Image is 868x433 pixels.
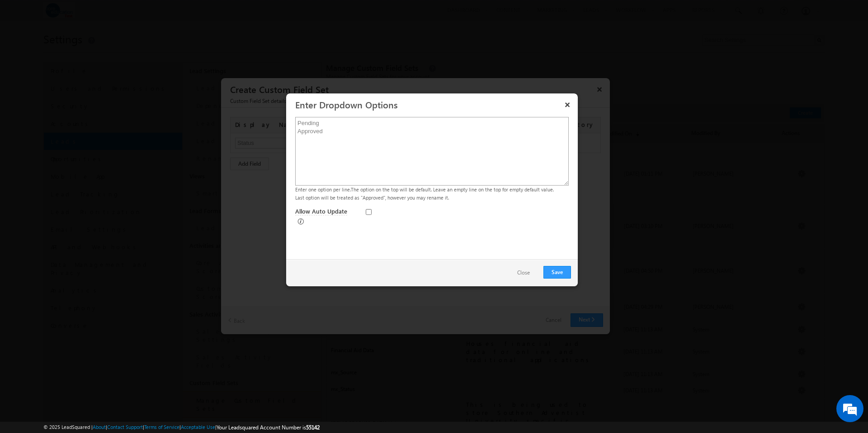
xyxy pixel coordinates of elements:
[144,424,179,430] a: Terms of Service
[148,5,170,26] div: Minimize live chat window
[508,266,539,279] button: Close
[43,423,320,432] span: © 2025 LeadSquared | | | | |
[543,266,571,279] button: Save
[93,424,106,430] a: About
[306,424,320,431] span: 55142
[560,97,575,112] button: ×
[47,47,152,59] div: Chat with us now
[107,424,143,430] a: Contact Support
[123,278,164,290] em: Start Chat
[295,97,575,112] h3: Enter Dropdown Options
[295,186,571,202] div: Enter one option per line. Last option will be treated as "Approved", however you may rename it.
[181,424,215,430] a: Acceptable Use
[15,47,38,59] img: d_60004797649_company_0_60004797649
[217,424,320,431] span: Your Leadsquared Account Number is
[12,84,165,270] textarea: Type your message and hit 'Enter'
[295,207,347,215] span: Allow Auto Update
[351,186,554,192] span: The option on the top will be default. Leave an empty line on the top for empty default value.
